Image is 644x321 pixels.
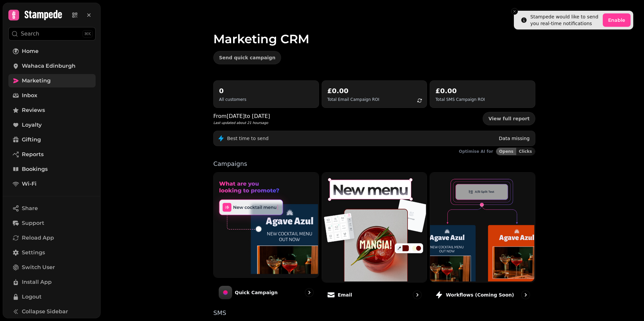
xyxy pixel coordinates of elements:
button: Send quick campaign [213,51,281,64]
span: Inbox [22,91,37,100]
button: Enable [603,13,631,27]
h2: 0 [219,86,246,95]
span: Marketing [22,77,51,85]
span: Install App [22,278,52,286]
svg: go to [306,289,313,296]
span: Bookings [22,165,48,173]
span: Logout [22,293,42,301]
p: Total SMS Campaign ROI [435,97,485,102]
span: Gifting [22,136,41,144]
button: Logout [8,290,96,304]
img: Email [321,172,426,281]
span: Wi-Fi [22,180,37,188]
button: Share [8,202,96,215]
button: Collapse Sidebar [8,305,96,318]
a: Settings [8,246,96,259]
button: Switch User [8,261,96,274]
img: Workflows (coming soon) [429,172,534,281]
button: Install App [8,275,96,289]
a: Loyalty [8,118,96,132]
h2: £0.00 [435,86,485,95]
span: Reviews [22,106,45,114]
span: Collapse Sidebar [22,308,68,316]
button: refresh [414,95,425,106]
div: ⌘K [83,30,93,38]
a: Reviews [8,104,96,117]
a: Inbox [8,89,96,102]
p: Campaigns [213,161,535,167]
p: Data missing [499,135,530,142]
span: Share [22,204,38,212]
span: Reports [22,150,44,158]
a: Marketing [8,74,96,87]
p: Quick Campaign [235,289,278,296]
p: Workflows (coming soon) [446,292,514,298]
span: Home [22,47,39,55]
p: Optimise AI for [459,149,493,154]
span: Clicks [519,149,532,153]
h1: Marketing CRM [213,16,535,46]
svg: go to [414,292,421,298]
a: Gifting [8,133,96,146]
span: Reload App [22,234,54,242]
a: Quick CampaignQuick Campaign [213,172,319,305]
a: Wahaca Edinburgh [8,59,96,73]
a: Wi-Fi [8,177,96,191]
a: Workflows (coming soon)Workflows (coming soon) [430,172,535,305]
p: Email [338,292,352,298]
button: Opens [496,148,516,155]
button: Search⌘K [8,27,96,41]
a: Reports [8,148,96,161]
h2: £0.00 [327,86,379,95]
span: Send quick campaign [219,55,275,60]
span: Loyalty [22,121,42,129]
button: Close toast [511,8,518,15]
a: View full report [483,112,535,125]
p: Best time to send [227,135,269,142]
p: Search [21,30,39,38]
p: Last updated about 21 hours ago [213,120,270,125]
img: Quick Campaign [213,172,318,277]
span: Opens [499,149,514,153]
button: Reload App [8,231,96,245]
a: Bookings [8,163,96,176]
span: Switch User [22,263,55,271]
svg: go to [522,292,529,298]
p: Total Email Campaign ROI [327,97,379,102]
p: All customers [219,97,246,102]
p: From [DATE] to [DATE] [213,112,270,120]
span: Support [22,219,44,227]
p: SMS [213,310,535,316]
button: Support [8,216,96,230]
a: EmailEmail [322,172,427,305]
span: Settings [22,249,45,257]
div: Stampede would like to send you real-time notifications [530,13,600,27]
button: Clicks [516,148,535,155]
a: Home [8,45,96,58]
span: Wahaca Edinburgh [22,62,75,70]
